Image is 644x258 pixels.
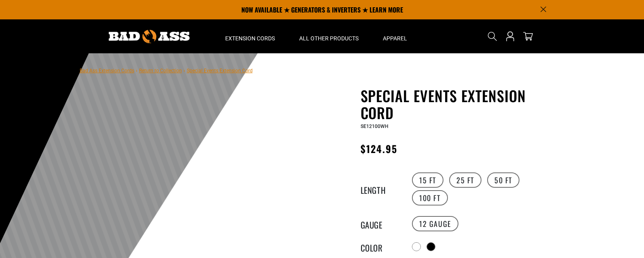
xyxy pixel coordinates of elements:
label: 12 Gauge [412,216,458,231]
span: Apparel [383,35,407,42]
nav: breadcrumbs [80,65,253,75]
summary: Extension Cords [213,19,287,53]
label: 15 FT [412,172,443,188]
label: 25 FT [449,172,481,188]
label: 100 FT [412,190,448,206]
legend: Length [361,184,401,194]
summary: All Other Products [287,19,371,53]
summary: Apparel [371,19,419,53]
a: Bad Ass Extension Cords [80,68,134,73]
span: › [184,68,185,73]
span: Special Events Extension Cord [187,68,253,73]
span: $124.95 [361,141,398,156]
span: Extension Cords [225,35,275,42]
h1: Special Events Extension Cord [361,87,559,121]
legend: Color [361,241,401,252]
label: 50 FT [487,172,519,188]
span: All Other Products [299,35,359,42]
span: › [136,68,137,73]
span: SE12100WH [361,124,389,129]
img: Bad Ass Extension Cords [109,30,190,43]
legend: Gauge [361,218,401,229]
a: Return to Collection [139,68,182,73]
summary: Search [486,30,499,43]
